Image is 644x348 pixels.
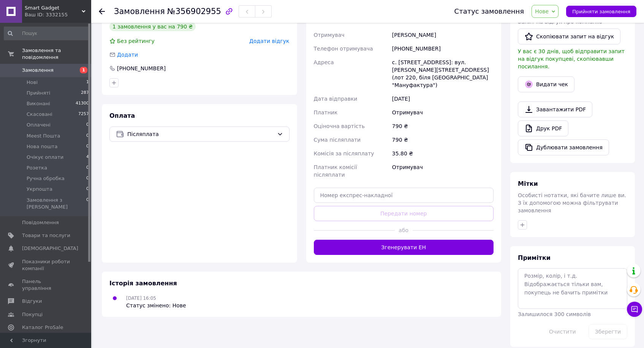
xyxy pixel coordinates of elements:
[76,100,89,107] span: 41300
[86,197,89,210] span: 0
[22,311,43,318] span: Покупці
[314,240,494,255] button: Згенерувати ЕН
[22,324,63,331] span: Каталог ProSale
[518,101,592,117] a: Завантажити PDF
[395,226,413,234] span: або
[22,219,59,226] span: Повідомлення
[86,165,89,171] span: 0
[27,133,60,139] span: Meest Пошта
[249,38,289,44] span: Додати відгук
[391,42,495,55] div: [PHONE_NUMBER]
[86,79,89,86] span: 1
[518,48,625,70] span: У вас є 30 днів, щоб відправити запит на відгук покупцеві, скопіювавши посилання.
[117,38,155,44] span: Без рейтингу
[117,52,138,58] span: Додати
[391,147,495,160] div: 35.80 ₴
[518,19,602,25] span: Запит на відгук про компанію
[391,106,495,119] div: Отримувач
[518,180,538,187] span: Мітки
[314,137,361,143] span: Сума післяплати
[126,302,186,309] div: Статус змінено: Нове
[22,298,42,305] span: Відгуки
[86,186,89,193] span: 0
[86,133,89,139] span: 0
[27,197,86,210] span: Замовлення з [PERSON_NAME]
[518,120,568,136] a: Друк PDF
[127,130,274,138] span: Післяплата
[22,47,91,61] span: Замовлення та повідомлення
[81,90,89,96] span: 287
[4,27,90,40] input: Пошук
[391,55,495,92] div: с. [STREET_ADDRESS]: вул. [PERSON_NAME][STREET_ADDRESS] (лот 220, біля [GEOGRAPHIC_DATA] "Мануфак...
[109,22,196,31] div: 1 замовлення у вас на 790 ₴
[314,59,334,65] span: Адреса
[572,9,630,14] span: Прийняти замовлення
[391,160,495,182] div: Отримувач
[25,11,91,18] div: Ваш ID: 3332155
[27,79,38,86] span: Нові
[78,111,89,118] span: 7257
[518,192,626,214] span: Особисті нотатки, які бачите лише ви. З їх допомогою можна фільтрувати замовлення
[566,6,636,17] button: Прийняти замовлення
[391,133,495,147] div: 790 ₴
[314,123,365,129] span: Оціночна вартість
[27,186,52,193] span: Укрпошта
[518,139,609,155] button: Дублювати замовлення
[314,96,358,102] span: Дата відправки
[22,67,54,74] span: Замовлення
[86,175,89,182] span: 0
[27,154,63,161] span: Очікує оплати
[518,76,574,92] button: Видати чек
[454,8,524,15] div: Статус замовлення
[99,8,105,15] div: Повернутися назад
[314,32,345,38] span: Отримувач
[27,143,57,150] span: Нова пошта
[86,154,89,161] span: 4
[25,5,82,11] span: Smart Gadget
[114,7,165,16] span: Замовлення
[627,302,642,317] button: Чат з покупцем
[86,122,89,128] span: 0
[518,254,551,261] span: Примітки
[314,46,373,52] span: Телефон отримувача
[109,112,135,119] span: Оплата
[314,109,338,115] span: Платник
[126,296,156,301] span: [DATE] 16:05
[518,28,620,44] button: Скопіювати запит на відгук
[27,90,50,96] span: Прийняті
[314,164,357,178] span: Платник комісії післяплати
[27,165,47,171] span: Розетка
[22,245,78,252] span: [DEMOGRAPHIC_DATA]
[27,100,50,107] span: Виконані
[27,175,65,182] span: Ручна обробка
[22,278,70,292] span: Панель управління
[391,92,495,106] div: [DATE]
[116,65,166,72] div: [PHONE_NUMBER]
[391,28,495,42] div: [PERSON_NAME]
[22,258,70,272] span: Показники роботи компанії
[22,232,70,239] span: Товари та послуги
[314,188,494,203] input: Номер експрес-накладної
[391,119,495,133] div: 790 ₴
[80,67,87,73] span: 1
[27,122,51,128] span: Оплачені
[314,150,374,157] span: Комісія за післяплату
[535,8,549,14] span: Нове
[109,280,177,287] span: Історія замовлення
[518,311,591,317] span: Залишилося 300 символів
[86,143,89,150] span: 0
[27,111,52,118] span: Скасовані
[167,7,221,16] span: №356902955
